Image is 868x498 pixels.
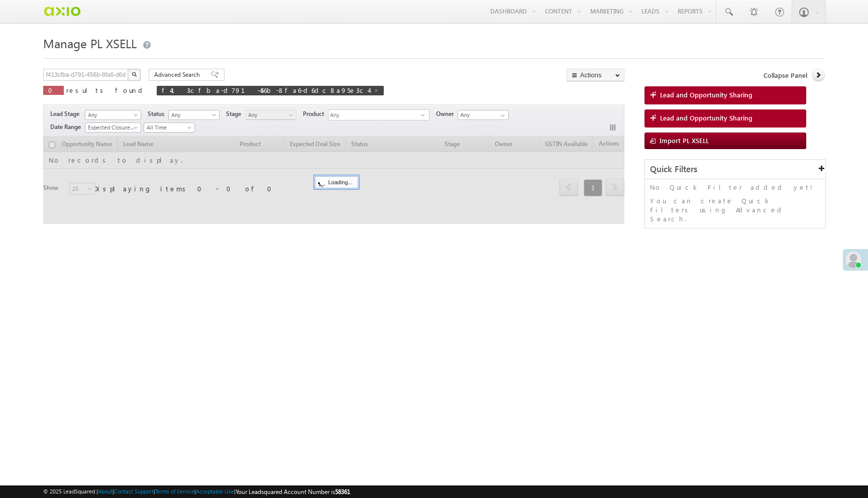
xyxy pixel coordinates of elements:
span: Any [329,110,421,121]
span: Collapse Panel [764,71,807,80]
a: Any [168,110,220,120]
span: f413cfba-d791-456b-8fa6-d6dc8a95e3c4 [162,86,369,94]
span: © 2025 LeadSquared | | | | | [43,487,350,496]
input: Type to Search [458,110,509,120]
span: select [421,112,429,117]
span: Date Range [50,122,85,132]
a: Any [245,110,296,120]
span: Any [169,110,216,119]
a: Contact Support [114,488,154,494]
span: Expected Closure Date [85,123,138,132]
span: Product [303,109,328,118]
span: Lead and Opportunity Sharing [660,90,752,99]
a: Acceptable Use [196,488,234,494]
span: Any [85,110,138,119]
a: Lead and Opportunity Sharing [644,109,806,128]
span: 58361 [335,488,350,495]
a: Lead and Opportunity Sharing [644,86,806,104]
p: No Quick Filter added yet! [650,183,820,192]
span: Status [148,109,168,118]
div: Quick Filters [645,160,825,179]
span: Owner [436,109,458,118]
img: Search [132,72,137,77]
a: About [98,488,113,494]
span: Lead and Opportunity Sharing [660,113,752,122]
span: Your Leadsquared Account Number is [236,488,350,495]
div: Loading... [315,176,358,188]
span: 0 [48,86,59,94]
img: Custom Logo [43,3,81,20]
span: results found [66,86,146,94]
a: All Time [144,122,195,133]
span: Lead Stage [50,109,83,118]
a: Show All Items [495,110,508,120]
span: Any [246,110,293,119]
button: Actions [567,69,624,81]
a: Expected Closure Date [85,122,141,133]
a: Terms of Service [155,488,194,494]
span: Import PL XSELL [660,136,709,145]
span: Stage [226,109,245,118]
span: Manage PL XSELL [43,35,137,51]
span: Advanced Search [154,70,203,79]
span: All Time [144,123,192,132]
p: You can create Quick Filters using Advanced Search. [650,196,820,223]
a: Any [85,110,141,120]
div: Any [328,109,429,120]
